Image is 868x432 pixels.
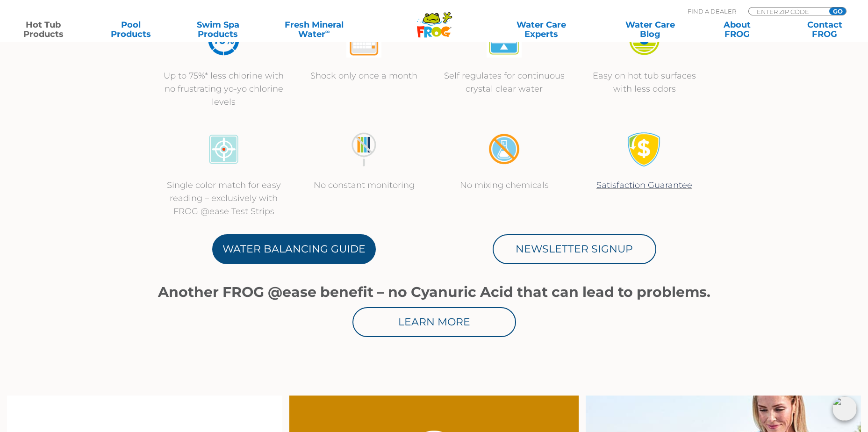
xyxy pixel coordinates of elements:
p: Easy on hot tub surfaces with less odors [584,69,705,95]
p: Find A Dealer [688,7,736,15]
img: no-mixing1 [487,132,522,167]
a: Water Balancing Guide [212,234,376,264]
a: Fresh MineralWater∞ [272,20,357,39]
p: Shock only once a month [303,69,425,82]
a: Water CareBlog [616,20,684,39]
input: Zip Code Form [756,7,819,15]
a: Water CareExperts [486,20,596,39]
a: Hot TubProducts [9,20,77,39]
p: Single color match for easy reading – exclusively with FROG @ease Test Strips [163,179,285,218]
img: no-constant-monitoring1 [346,132,381,167]
p: Up to 75%* less chlorine with no frustrating yo-yo chlorine levels [163,69,285,108]
img: icon-atease-color-match [206,132,241,167]
sup: ∞ [325,28,330,35]
img: openIcon [832,396,857,421]
a: Newsletter Signup [493,234,656,264]
a: Satisfaction Guarantee [596,180,692,190]
img: Satisfaction Guarantee Icon [627,132,662,167]
a: Swim SpaProducts [184,20,252,39]
p: No mixing chemicals [444,179,565,192]
p: Self regulates for continuous crystal clear water [444,69,565,95]
p: No constant monitoring [303,179,425,192]
a: ContactFROG [791,20,859,39]
a: Learn More [352,307,516,337]
input: GO [829,7,846,15]
h1: Another FROG @ease benefit – no Cyanuric Acid that can lead to problems. [154,284,715,300]
a: AboutFROG [703,20,771,39]
a: PoolProducts [97,20,165,39]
